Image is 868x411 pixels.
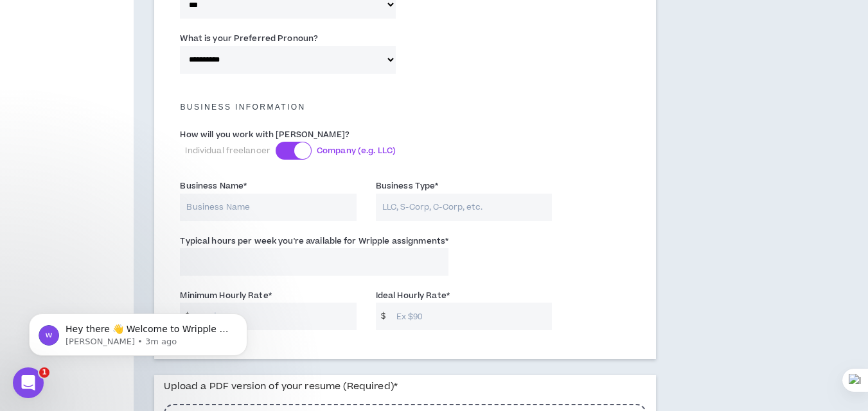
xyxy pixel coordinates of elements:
[180,176,247,196] label: Business Name
[10,287,267,376] iframe: Intercom notifications message
[376,285,450,306] label: Ideal Hourly Rate
[180,28,318,49] label: What is your Preferred Pronoun?
[390,303,552,330] input: Ex $90
[170,103,639,112] h5: Business Information
[39,367,49,378] span: 1
[376,176,439,196] label: Business Type
[317,145,396,156] span: Company (e.g. LLC)
[376,303,391,330] span: $
[164,375,398,398] label: Upload a PDF version of your resume (Required)
[180,231,448,251] label: Typical hours per week you're available for Wripple assignments
[376,194,552,221] input: LLC, S-Corp, C-Corp, etc.
[180,285,271,306] label: Minimum Hourly Rate
[13,367,44,398] iframe: Intercom live chat
[185,145,270,156] span: Individual freelancer
[195,303,357,330] input: Ex $75
[180,194,356,221] input: Business Name
[180,124,349,145] label: How will you work with [PERSON_NAME]?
